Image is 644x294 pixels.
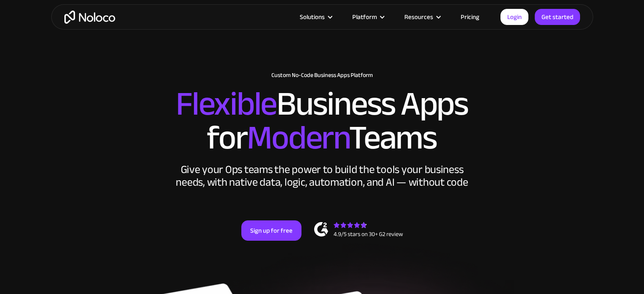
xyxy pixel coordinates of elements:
[535,9,580,25] a: Get started
[60,87,585,155] h2: Business Apps for Teams
[394,11,450,22] div: Resources
[450,11,490,22] a: Pricing
[500,9,528,25] a: Login
[176,72,276,135] span: Flexible
[289,11,342,22] div: Solutions
[342,11,394,22] div: Platform
[404,11,433,22] div: Resources
[64,11,115,24] a: home
[247,106,349,169] span: Modern
[60,72,585,79] h1: Custom No-Code Business Apps Platform
[300,11,325,22] div: Solutions
[174,163,470,189] div: Give your Ops teams the power to build the tools your business needs, with native data, logic, au...
[352,11,377,22] div: Platform
[241,220,301,241] a: Sign up for free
